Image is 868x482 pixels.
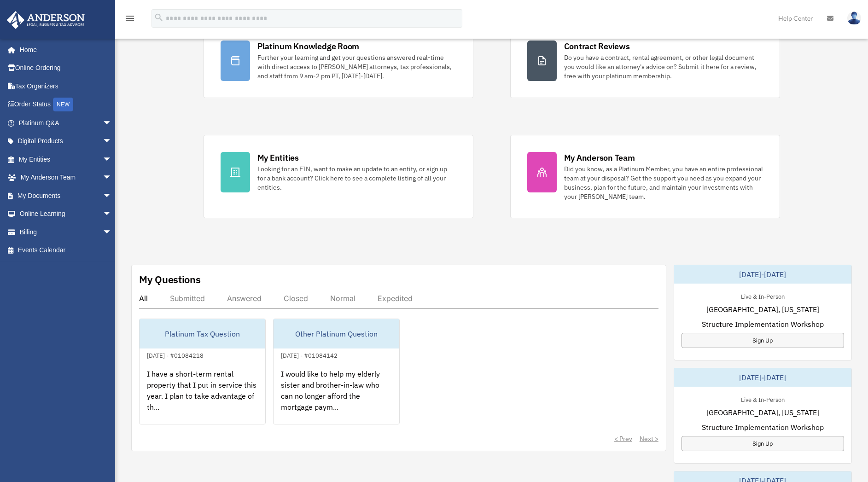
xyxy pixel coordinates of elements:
div: Contract Reviews [564,41,630,52]
img: Anderson Advisors Platinum Portal [4,11,87,29]
div: Platinum Knowledge Room [257,41,360,52]
span: arrow_drop_down [103,132,121,151]
div: Did you know, as a Platinum Member, you have an entire professional team at your disposal? Get th... [564,164,763,201]
span: Structure Implementation Workshop [702,319,824,330]
div: I would like to help my elderly sister and brother-in-law who can no longer afford the mortgage p... [274,361,399,433]
a: Other Platinum Question[DATE] - #01084142I would like to help my elderly sister and brother-in-la... [273,319,400,424]
a: My Entities Looking for an EIN, want to make an update to an entity, or sign up for a bank accoun... [204,135,473,218]
a: Platinum Tax Question[DATE] - #01084218I have a short-term rental property that I put in service ... [139,319,266,424]
span: arrow_drop_down [103,168,121,187]
div: [DATE] - #01084218 [140,350,211,360]
span: [GEOGRAPHIC_DATA], [US_STATE] [706,304,819,315]
div: Further your learning and get your questions answered real-time with direct access to [PERSON_NAM... [257,53,456,81]
div: Expedited [378,294,413,303]
div: My Anderson Team [564,152,635,163]
div: [DATE]-[DATE] [674,265,851,284]
a: Online Learningarrow_drop_down [6,205,126,223]
a: Platinum Knowledge Room Further your learning and get your questions answered real-time with dire... [204,23,473,98]
div: Normal [330,294,355,303]
a: My Entitiesarrow_drop_down [6,150,126,168]
div: Closed [284,294,308,303]
a: My Anderson Teamarrow_drop_down [6,168,126,187]
div: Answered [227,294,262,303]
div: My Questions [139,273,201,286]
span: arrow_drop_down [103,223,121,242]
a: Contract Reviews Do you have a contract, rental agreement, or other legal document you would like... [510,23,780,98]
div: Looking for an EIN, want to make an update to an entity, or sign up for a bank account? Click her... [257,164,456,192]
a: Events Calendar [6,241,126,260]
span: Structure Implementation Workshop [702,422,824,433]
img: User Pic [847,12,861,25]
a: Sign Up [682,333,844,348]
div: Do you have a contract, rental agreement, or other legal document you would like an attorney's ad... [564,53,763,81]
div: Other Platinum Question [274,319,399,348]
div: All [139,294,148,303]
div: NEW [53,98,73,111]
span: arrow_drop_down [103,205,121,224]
a: Digital Productsarrow_drop_down [6,132,126,151]
a: Sign Up [682,436,844,451]
a: menu [124,16,135,24]
span: arrow_drop_down [103,114,121,133]
div: My Entities [257,152,299,163]
a: Online Ordering [6,59,126,77]
span: [GEOGRAPHIC_DATA], [US_STATE] [706,407,819,418]
a: Tax Organizers [6,77,126,95]
i: search [154,12,164,23]
a: Platinum Q&Aarrow_drop_down [6,114,126,132]
a: My Anderson Team Did you know, as a Platinum Member, you have an entire professional team at your... [510,135,780,218]
div: [DATE] - #01084142 [274,350,345,360]
div: Live & In-Person [734,291,792,301]
span: arrow_drop_down [103,150,121,169]
a: Billingarrow_drop_down [6,223,126,241]
div: Submitted [170,294,205,303]
a: Home [6,41,121,59]
div: I have a short-term rental property that I put in service this year. I plan to take advantage of ... [140,361,265,433]
a: Order StatusNEW [6,95,126,114]
div: Platinum Tax Question [140,319,265,348]
span: arrow_drop_down [103,186,121,205]
i: menu [124,13,135,24]
div: Live & In-Person [734,394,792,404]
div: [DATE]-[DATE] [674,368,851,387]
a: My Documentsarrow_drop_down [6,186,126,205]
